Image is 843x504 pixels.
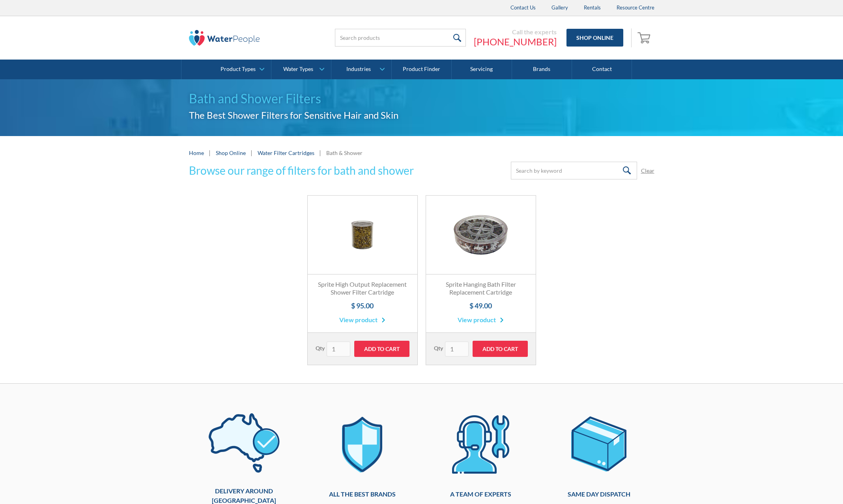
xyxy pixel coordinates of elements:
h4: $ 95.00 [316,301,409,311]
img: [Water Filter Cartridges] A team of experts [445,407,517,482]
a: [PHONE_NUMBER] [474,36,557,48]
img: [Water Filter Cartridges] All the best brands [326,407,398,482]
h3: Sprite Hanging Bath Filter Replacement Cartridge [434,280,528,297]
a: Open cart [636,28,654,47]
label: Qty [434,344,443,352]
h4: All the best brands [307,489,418,499]
label: Qty [316,344,325,352]
h3: Browse our range of filters for bath and shower [189,162,414,179]
div: Bath & Shower [326,149,363,157]
img: The Water People [189,30,260,46]
div: Call the experts [474,28,557,36]
h3: Sprite High Output Replacement Shower Filter Cartridge [316,280,409,297]
h1: Bath and Shower Filters [189,89,654,108]
img: [Water Filter Cartridges] Delivery around Australia [208,407,280,478]
a: Product Types [211,60,271,79]
a: Servicing [452,60,512,79]
input: Search products [335,29,466,47]
a: View product [339,315,385,325]
img: shopping cart [637,31,652,44]
a: Industries [331,60,391,79]
input: Add to Cart [473,341,528,357]
a: Clear [641,166,654,175]
a: Water Filter Cartridges [258,149,314,156]
a: Product Finder [392,60,452,79]
a: Shop Online [216,149,246,157]
h4: $ 49.00 [434,301,528,311]
div: List [189,365,654,371]
input: Add to Cart [354,341,409,357]
a: Brands [512,60,572,79]
img: [Water Filter Cartridges] Same day dispatch [563,407,635,482]
div: Water Types [283,66,313,73]
div: | [250,148,254,157]
a: Contact [572,60,632,79]
form: Email Form [511,162,654,179]
div: | [318,148,322,157]
h4: Same Day Dispatch [544,489,654,499]
a: View product [458,315,504,325]
input: Search by keyword [511,162,637,179]
h4: A team of experts [426,489,536,499]
h2: The Best Shower Filters for Sensitive Hair and Skin [189,108,654,122]
a: Water Types [271,60,331,79]
a: Home [189,149,204,157]
div: Industries [346,66,371,73]
div: Product Types [221,66,256,73]
a: Shop Online [566,29,623,47]
div: | [208,148,212,157]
